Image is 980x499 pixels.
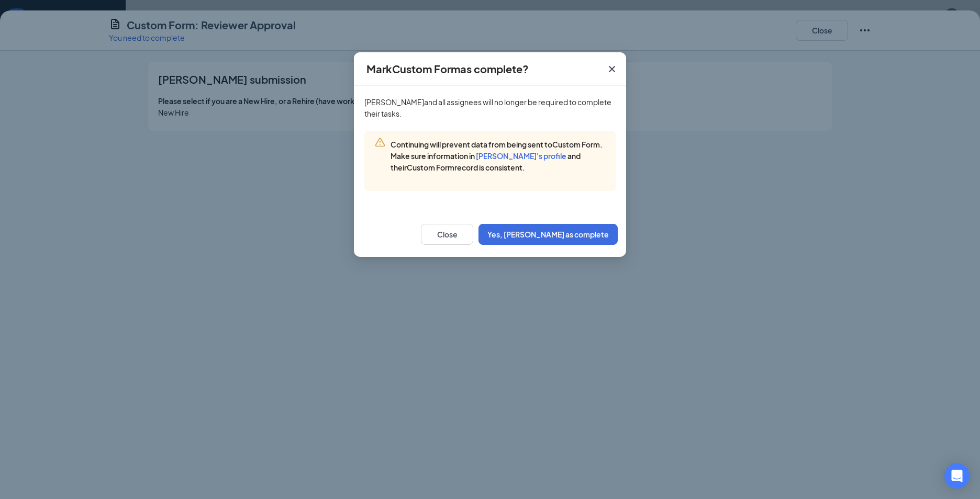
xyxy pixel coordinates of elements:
[476,151,566,161] button: [PERSON_NAME]'s profile
[421,224,473,245] button: Close
[944,463,970,489] div: Open Intercom Messenger
[391,140,603,172] span: Continuing will prevent data from being sent to Custom Form . Make sure information in and their ...
[598,52,626,86] button: Close
[478,224,618,245] button: Yes, [PERSON_NAME] as complete
[364,97,611,118] span: [PERSON_NAME] and all assignees will no longer be required to complete their tasks.
[366,62,529,76] h4: Mark Custom Form as complete?
[606,63,618,75] svg: Cross
[476,151,566,161] span: [PERSON_NAME] 's profile
[375,137,385,148] svg: Warning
